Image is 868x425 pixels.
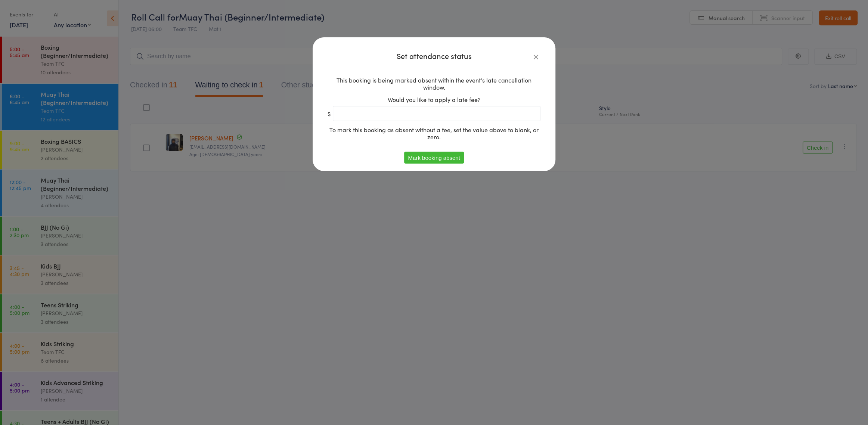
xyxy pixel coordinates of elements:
h4: Set attendance status [328,52,540,59]
a: Close [531,52,540,61]
div: To mark this booking as absent without a fee, set the value above to blank, or zero. [328,126,540,140]
button: Mark booking absent [404,152,464,164]
div: This booking is being marked absent within the event's late cancellation window. [328,77,540,91]
div: Would you like to apply a late fee? [328,96,540,103]
span: $ [328,110,331,117]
